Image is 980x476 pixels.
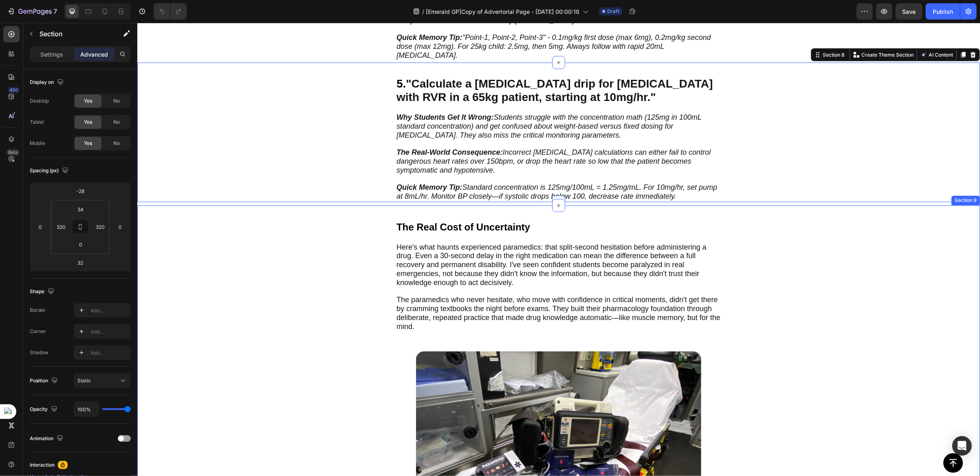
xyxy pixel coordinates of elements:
span: Yes [84,140,92,147]
div: Open Intercom Messenger [952,436,972,456]
strong: Why Students Get It Wrong: [259,91,357,99]
div: Publish [933,7,953,16]
span: [Emerald GP]Copy of Advertorial Page - [DATE] 00:00:18 [426,7,579,16]
span: Save [903,8,916,15]
span: Students struggle with the concentration math (125mg in 100mL standard concentration) and get con... [259,91,564,117]
div: Corner [30,328,46,335]
button: Save [896,3,923,20]
div: Add... [90,349,129,357]
p: Create Theme Section [724,29,776,36]
span: Yes [84,118,92,126]
div: Undo/Redo [154,3,187,20]
div: Shadow [30,349,48,356]
span: Here's what haunts experienced paramedics: that split-second hesitation before administering a dr... [259,221,569,264]
button: Publish [926,3,960,20]
div: Border [30,307,46,314]
input: 0 [114,221,126,233]
div: Add... [90,307,129,314]
strong: Quick Memory Tip: [259,161,325,169]
input: 32 [72,257,88,269]
span: No [113,97,120,105]
span: / [422,7,424,16]
strong: The Real-World Consequence: [259,126,366,134]
div: Position [30,375,59,386]
input: 0 [34,221,46,233]
span: Incorrect [MEDICAL_DATA] calculations can either fail to control dangerous heart rates over 150bp... [259,126,573,152]
input: -28 [72,185,88,197]
div: Beta [6,149,20,156]
div: Mobile [30,140,45,147]
span: The Real Cost of Uncertainty [259,199,393,210]
p: Section [40,29,106,39]
div: Spacing (px) [30,165,70,176]
div: Desktop [30,97,49,105]
span: Standard concentration is 125mg/100mL = 1.25mg/mL. For 10mg/hr, set pump at 8mL/hr. Monitor BP cl... [259,161,580,178]
span: No [113,140,120,147]
div: Shape [30,286,56,297]
span: No [113,118,120,126]
span: Static [77,377,91,384]
div: Animation [30,433,65,444]
div: Add... [90,328,129,336]
div: Interaction [30,461,55,469]
span: Draft [607,8,619,15]
input: 320px [55,221,67,233]
input: 34px [73,203,89,215]
button: AI Content [782,27,817,37]
div: Section 8 [684,29,709,36]
input: 320px [94,221,106,233]
p: Settings [40,50,63,59]
p: 7 [53,7,57,16]
span: 5. [259,55,269,68]
strong: "Calculate a [MEDICAL_DATA] drip for [MEDICAL_DATA] with RVR in a 65kg patient, starting at 10mg/... [259,55,576,81]
p: Advanced [80,50,108,59]
iframe: To enrich screen reader interactions, please activate Accessibility in Grammarly extension settings [137,23,980,476]
div: Section 9 [816,174,841,182]
div: Display on [30,77,65,88]
div: Tablet [30,118,44,126]
span: The paramedics who never hesitate, who move with confidence in critical moments, didn't get there... [259,273,583,308]
input: 0px [73,238,89,250]
input: Auto [74,402,99,417]
button: Static [74,373,131,388]
span: Yes [84,97,92,105]
button: 7 [3,3,61,20]
div: 450 [8,87,20,93]
div: Opacity [30,404,59,415]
